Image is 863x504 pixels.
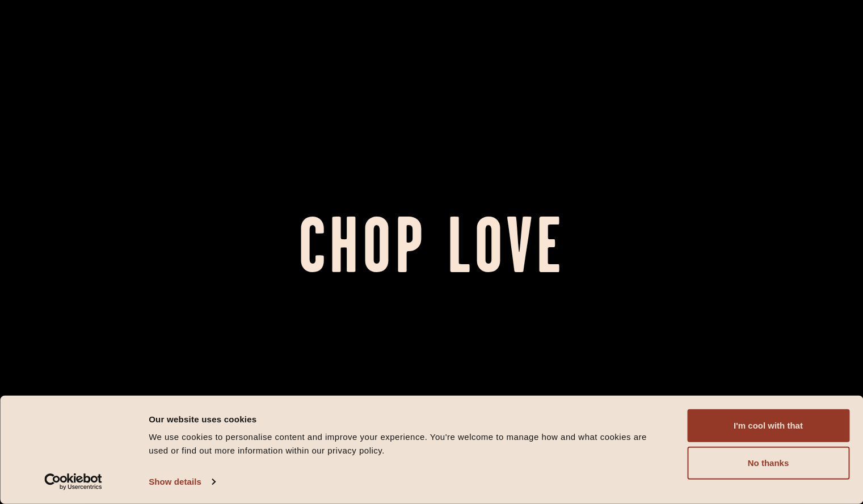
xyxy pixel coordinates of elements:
[687,409,849,442] button: I'm cool with that
[24,473,123,490] a: Usercentrics Cookiebot - opens in a new window
[149,473,214,490] a: Show details
[687,447,849,480] button: No thanks
[149,412,662,426] div: Our website uses cookies
[149,430,662,458] div: We use cookies to personalise content and improve your experience. You're welcome to manage how a...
